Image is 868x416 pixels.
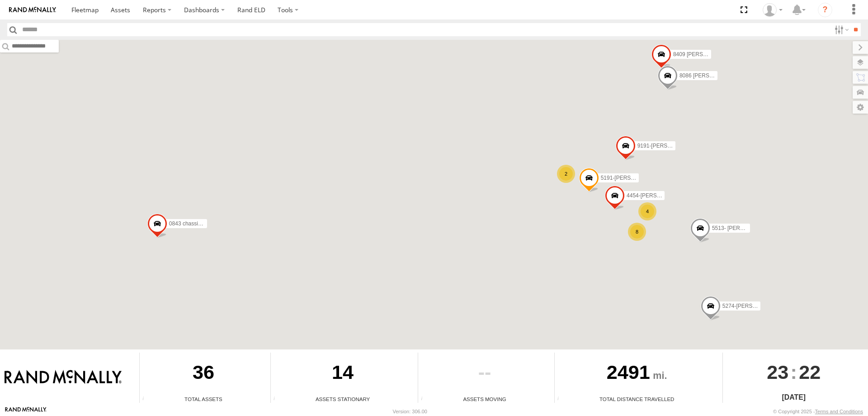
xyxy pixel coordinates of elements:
[818,3,832,17] i: ?
[169,220,211,227] span: 0843 chassis 843
[9,7,56,13] img: rand-logo.svg
[555,395,719,403] div: Total Distance Travelled
[767,353,788,392] span: 23
[799,353,821,392] span: 22
[418,396,432,403] div: Total number of assets current in transit.
[271,396,284,403] div: Total number of assets current stationary.
[557,165,575,183] div: 2
[853,101,868,114] label: Map Settings
[815,409,863,414] a: Terms and Conditions
[637,143,756,149] span: 9191-[PERSON_NAME]([GEOGRAPHIC_DATA])
[5,370,122,385] img: Rand McNally
[759,3,786,17] div: Courtney Grier
[723,353,865,392] div: :
[679,72,738,79] span: 8086 [PERSON_NAME]
[418,395,551,403] div: Assets Moving
[140,395,267,403] div: Total Assets
[601,175,659,181] span: 5191-[PERSON_NAME]
[723,392,865,403] div: [DATE]
[555,353,719,395] div: 2491
[271,395,415,403] div: Assets Stationary
[722,303,798,309] span: 5274-[PERSON_NAME] Space
[555,396,568,403] div: Total distance travelled by all assets within specified date range and applied filters
[393,409,427,414] div: Version: 306.00
[271,353,415,395] div: 14
[773,409,863,414] div: © Copyright 2025 -
[831,23,850,36] label: Search Filter Options
[5,407,47,416] a: Visit our Website
[712,225,772,231] span: 5513- [PERSON_NAME]
[140,396,153,403] div: Total number of Enabled Assets
[627,192,685,199] span: 4454-[PERSON_NAME]
[628,223,646,241] div: 8
[638,202,656,220] div: 4
[140,353,267,395] div: 36
[673,51,731,57] span: 8409 [PERSON_NAME]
